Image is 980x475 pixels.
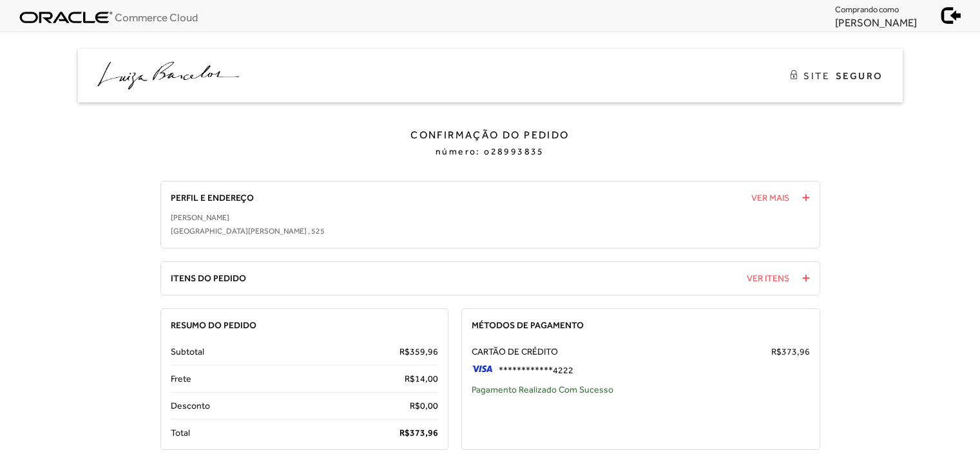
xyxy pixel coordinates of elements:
[800,346,810,357] span: 96
[308,227,325,236] span: , 525
[428,373,438,384] span: 00
[399,427,410,438] span: R$
[472,320,584,330] span: Métodos de Pagamento
[835,16,917,29] span: [PERSON_NAME]
[436,146,481,156] span: número:
[171,399,210,413] span: Desconto
[19,11,113,24] img: oracle_logo.svg
[115,11,198,24] span: Commerce Cloud
[171,273,246,283] span: Itens do Pedido
[836,69,883,82] span: SEGURO
[97,62,239,89] img: Luiza Barcelos
[171,426,190,440] span: Total
[171,320,256,330] span: Resumo do Pedido
[771,346,782,357] span: R$
[415,373,428,384] span: 14,
[751,191,789,205] span: Ver Mais
[428,346,438,357] span: 96
[171,192,254,203] span: Perfil e Endereço
[171,227,307,236] span: [GEOGRAPHIC_DATA][PERSON_NAME]
[782,346,800,357] span: 373,
[399,346,410,357] span: R$
[747,272,789,285] span: Ver Itens
[803,69,829,82] span: SITE
[484,146,544,156] span: o28993835
[835,5,899,14] span: Comprando como
[472,345,558,359] span: Cartão de Crédito
[405,373,415,384] span: R$
[171,372,191,386] span: Frete
[428,400,438,411] span: 00
[410,129,569,141] span: Confirmação do Pedido
[472,383,809,396] div: Pagamento Realizado Com Sucesso
[171,213,229,222] span: [PERSON_NAME]
[410,346,428,357] span: 359,
[171,345,204,359] span: Subtotal
[410,400,420,411] span: R$
[410,427,428,438] span: 373,
[428,427,438,438] span: 96
[420,400,428,411] span: 0,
